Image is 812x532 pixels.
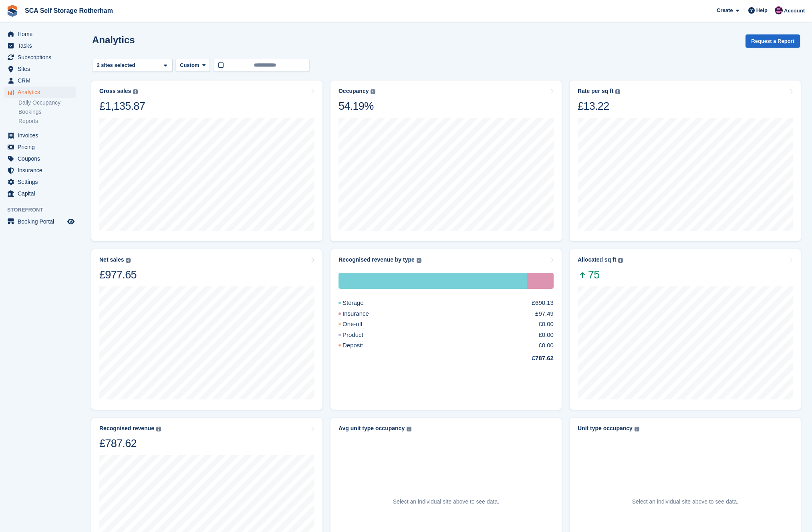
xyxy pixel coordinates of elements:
div: Rate per sq ft [578,88,613,95]
div: £1,135.87 [99,99,145,113]
span: Pricing [18,141,66,153]
a: menu [4,153,76,164]
a: menu [4,176,76,187]
div: £97.49 [535,309,554,318]
img: icon-info-grey-7440780725fd019a000dd9b08b2336e03edf1995a4989e88bcd33f0948082b44.svg [417,258,421,263]
div: £0.00 [538,320,554,329]
div: Avg unit type occupancy [339,425,405,432]
div: £977.65 [99,268,137,282]
div: £690.13 [532,298,554,308]
span: Tasks [18,40,66,51]
a: menu [4,216,76,227]
div: Unit type occupancy [578,425,633,432]
div: Insurance [527,273,554,289]
span: Subscriptions [18,52,66,63]
span: Create [717,6,733,14]
div: Gross sales [99,88,131,95]
a: menu [4,165,76,176]
a: menu [4,141,76,153]
img: icon-info-grey-7440780725fd019a000dd9b08b2336e03edf1995a4989e88bcd33f0948082b44.svg [407,427,411,431]
span: CRM [18,75,66,86]
img: icon-info-grey-7440780725fd019a000dd9b08b2336e03edf1995a4989e88bcd33f0948082b44.svg [133,89,138,94]
div: One-off [339,320,382,329]
a: menu [4,52,76,63]
span: Storefront [7,206,80,214]
span: Sites [18,63,66,75]
a: menu [4,40,76,51]
div: £13.22 [578,99,620,113]
img: icon-info-grey-7440780725fd019a000dd9b08b2336e03edf1995a4989e88bcd33f0948082b44.svg [618,258,623,263]
div: £787.62 [513,354,554,363]
span: Insurance [18,165,66,176]
div: 2 sites selected [95,61,138,69]
a: menu [4,87,76,98]
a: Preview store [66,217,76,226]
span: 75 [578,268,623,282]
span: Capital [18,188,66,199]
span: Custom [180,61,199,69]
img: icon-info-grey-7440780725fd019a000dd9b08b2336e03edf1995a4989e88bcd33f0948082b44.svg [635,427,639,431]
img: stora-icon-8386f47178a22dfd0bd8f6a31ec36ba5ce8667c1dd55bd0f319d3a0aa187defe.svg [6,5,18,17]
img: icon-info-grey-7440780725fd019a000dd9b08b2336e03edf1995a4989e88bcd33f0948082b44.svg [126,258,131,263]
div: Recognised revenue by type [339,256,415,263]
span: Settings [18,176,66,187]
div: 54.19% [339,99,375,113]
a: menu [4,28,76,40]
span: Invoices [18,130,66,141]
button: Request a Report [746,34,800,48]
div: Product [339,330,383,340]
div: Allocated sq ft [578,256,616,263]
div: Storage [339,273,527,289]
div: Net sales [99,256,124,263]
span: Help [756,6,768,14]
div: £0.00 [538,341,554,350]
div: Occupancy [339,88,369,95]
a: menu [4,75,76,86]
p: Select an individual site above to see data. [393,498,499,506]
a: SCA Self Storage Rotherham [22,4,116,17]
h2: Analytics [92,34,135,45]
span: Home [18,28,66,40]
div: £787.62 [99,437,161,450]
div: Storage [339,298,383,308]
a: menu [4,188,76,199]
div: Recognised revenue [99,425,154,432]
span: Booking Portal [18,216,66,227]
a: Bookings [18,108,76,116]
div: £0.00 [538,330,554,340]
span: Account [784,7,805,15]
a: menu [4,130,76,141]
a: menu [4,63,76,75]
span: Coupons [18,153,66,164]
div: Insurance [339,309,388,318]
a: Daily Occupancy [18,99,76,107]
span: Analytics [18,87,66,98]
img: icon-info-grey-7440780725fd019a000dd9b08b2336e03edf1995a4989e88bcd33f0948082b44.svg [156,427,161,431]
img: Dale Chapman [775,6,783,14]
p: Select an individual site above to see data. [632,498,738,506]
img: icon-info-grey-7440780725fd019a000dd9b08b2336e03edf1995a4989e88bcd33f0948082b44.svg [371,89,375,94]
img: icon-info-grey-7440780725fd019a000dd9b08b2336e03edf1995a4989e88bcd33f0948082b44.svg [615,89,620,94]
a: Reports [18,117,76,125]
div: Deposit [339,341,382,350]
button: Custom [175,59,210,72]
